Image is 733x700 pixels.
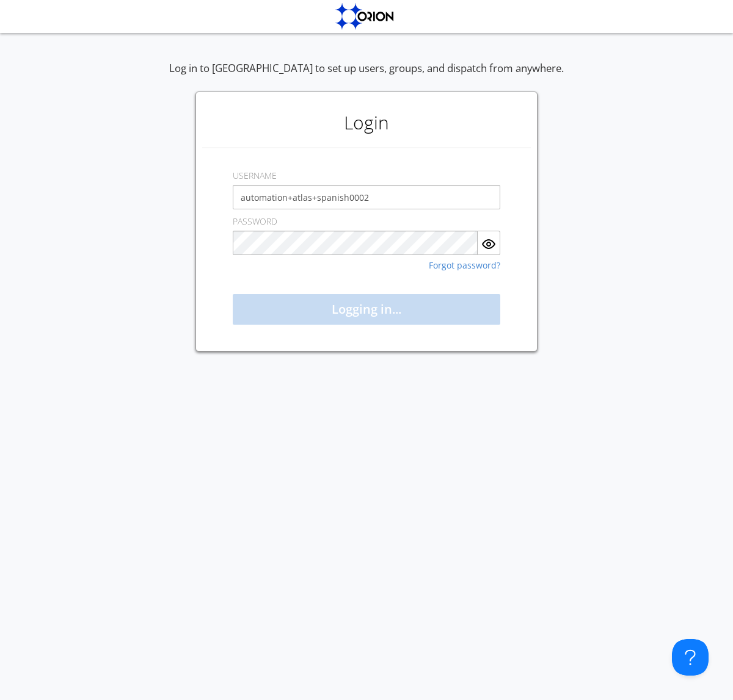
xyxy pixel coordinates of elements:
div: Log in to [GEOGRAPHIC_DATA] to set up users, groups, and dispatch from anywhere. [169,61,564,92]
iframe: Toggle Customer Support [672,639,709,676]
img: eye.svg [481,237,496,251]
button: Logging in... [233,294,500,325]
input: Password [233,231,478,255]
label: USERNAME [233,170,277,182]
a: Forgot password? [429,261,500,270]
label: PASSWORD [233,215,277,228]
h1: Login [202,98,531,147]
button: Show Password [478,231,500,255]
